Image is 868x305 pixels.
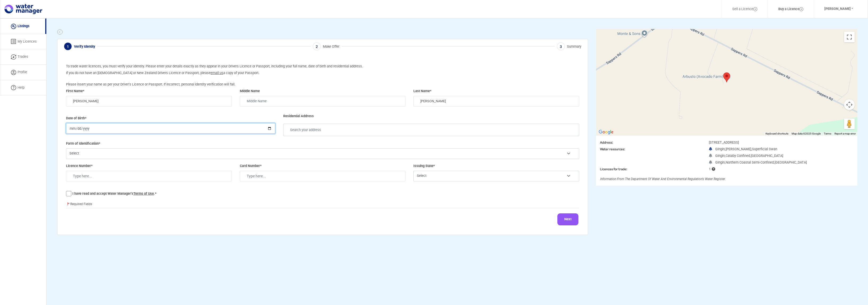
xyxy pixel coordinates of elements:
label: Form of Identification* [66,141,100,146]
p: To trade water licences, you must verify your identity. Please enter your details exactly as they... [66,64,578,69]
span: [GEOGRAPHIC_DATA] [751,154,783,158]
input: Last Name [413,96,579,107]
input: Type here... [66,171,232,181]
p: If you do not have an [DEMOGRAPHIC_DATA] or New Zealand Drivers Licence or Passport, please a cop... [66,70,578,76]
img: Layer_1.svg [753,7,757,11]
img: Group%20446.png [57,29,63,35]
span: Gingin, [715,154,726,158]
span: Make Offer [323,44,339,48]
span: Information from the Department of Water and Environmental Regulation’s Water Register. [600,177,726,181]
img: Layer_1.svg [799,7,803,11]
span: 1 [709,167,715,171]
label: Residential Address [283,113,314,119]
span: [STREET_ADDRESS] [709,140,739,144]
a: Terms (opens in new tab) [824,132,831,135]
span: Gingin, [715,147,726,151]
h3: Licences for trade: [600,167,645,171]
label: Last Name* [413,88,431,94]
span: 2 [313,42,321,50]
button: Keyboard shortcuts [766,132,788,136]
span: Summary [567,44,581,48]
span: Gingin, [715,160,726,164]
img: logo.svg [5,4,42,14]
a: Sell a Licence [725,3,764,15]
input: Search your address [283,124,579,136]
label: Issuing State* [413,163,435,169]
img: licenses icon [11,39,16,44]
label: Middle Name [240,88,260,94]
a: Terms of Use [133,192,154,196]
input: Middle Name [240,96,406,107]
h3: Address: [600,140,645,144]
button: Next [557,213,578,225]
span: Northern Coastal Semi-confined, [726,160,775,164]
span: Verify Identity [74,44,95,48]
label: First Name* [66,88,84,94]
span: Cataby Confined, [726,154,751,158]
a: email us [211,71,223,75]
a: Report a map error [834,132,856,135]
img: trade icon [11,54,16,60]
span: Map data ©2025 Google [792,132,821,135]
span: [GEOGRAPHIC_DATA] [775,160,807,164]
span: Superficial Swan [752,147,777,151]
label: Card Number* [240,163,262,169]
img: Profile Icon [11,70,16,75]
span: 1 [64,42,72,50]
a: Buy a Licence [771,3,810,15]
button: Map camera controls [844,99,855,110]
button: [PERSON_NAME] [817,3,860,15]
label: Licence Number* [66,163,93,169]
p: Please insert your name as per your Driver's Licence or Passport. If incorrect, personal identity... [66,82,578,87]
h3: Water resources: [600,147,645,151]
input: Type here... [240,171,406,181]
input: First Name [66,96,232,107]
img: help icon [11,85,16,90]
p: * Required Fields [67,201,578,207]
img: Google [597,129,615,136]
span: [PERSON_NAME], [726,147,752,151]
a: Open this area in Google Maps (opens a new window) [597,129,615,136]
label: I have read and accept Water Manager’s .* [72,191,157,196]
button: Drag Pegman onto the map to open Street View [844,119,855,129]
img: listing icon [11,24,16,29]
label: Date of Birth* [66,116,87,121]
button: Toggle fullscreen view [844,32,855,42]
span: 3 [557,42,565,50]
